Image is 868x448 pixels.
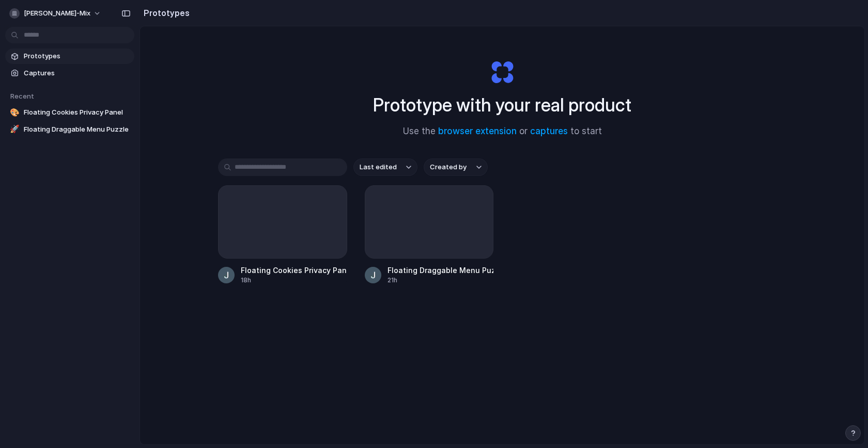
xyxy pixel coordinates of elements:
span: Recent [10,92,34,100]
span: [PERSON_NAME]-mix [24,8,90,19]
div: 🎨 [9,107,20,118]
div: 18h [241,276,347,285]
span: Floating Draggable Menu Puzzle [24,124,130,135]
a: 🎨Floating Cookies Privacy Panel [5,105,134,120]
h1: Prototype with your real product [373,91,631,119]
div: Floating Cookies Privacy Panel [241,265,347,276]
a: 🚀Floating Draggable Menu Puzzle [5,122,134,137]
span: Use the or to start [403,125,602,138]
button: [PERSON_NAME]-mix [5,5,106,22]
span: Last edited [360,162,397,172]
h2: Prototypes [139,7,190,19]
span: Captures [24,68,130,78]
button: Created by [424,158,488,176]
a: Prototypes [5,49,134,64]
a: Floating Draggable Menu Puzzle21h [365,185,494,285]
span: Created by [430,162,467,172]
div: Floating Draggable Menu Puzzle [388,265,494,276]
div: 21h [388,276,494,285]
a: browser extension [438,126,517,136]
button: Last edited [353,158,417,176]
a: captures [530,126,568,136]
a: Floating Cookies Privacy Panel18h [218,185,347,285]
div: 🚀 [9,124,20,135]
span: Floating Cookies Privacy Panel [24,107,130,118]
a: Captures [5,66,134,81]
span: Prototypes [24,51,130,61]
